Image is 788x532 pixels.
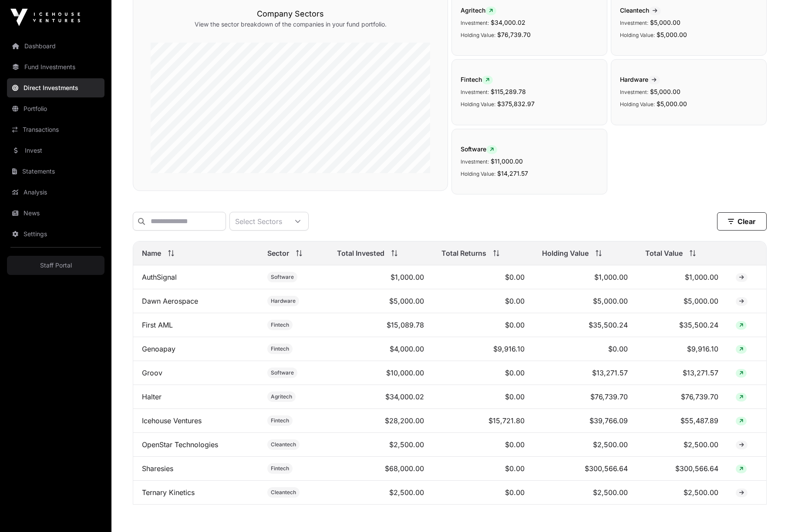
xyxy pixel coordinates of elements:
[7,37,104,56] a: Dashboard
[620,101,655,107] span: Holding Value:
[7,120,104,139] a: Transactions
[636,481,727,505] td: $2,500.00
[230,212,287,230] div: Select Sectors
[328,289,432,313] td: $5,000.00
[650,19,680,26] span: $5,000.00
[533,457,636,481] td: $300,566.64
[271,321,289,328] span: Fintech
[7,183,104,202] a: Analysis
[461,158,489,165] span: Investment:
[271,489,296,496] span: Cleantech
[636,457,727,481] td: $300,566.64
[533,265,636,289] td: $1,000.00
[433,289,533,313] td: $0.00
[142,273,177,281] a: AuthSignal
[271,441,296,448] span: Cleantech
[461,20,489,26] span: Investment:
[461,32,495,38] span: Holding Value:
[533,481,636,505] td: $2,500.00
[491,157,523,165] span: $11,000.00
[620,89,648,95] span: Investment:
[7,224,104,244] a: Settings
[328,313,432,337] td: $15,089.78
[636,361,727,385] td: $13,271.57
[433,337,533,361] td: $9,916.10
[636,337,727,361] td: $9,916.10
[433,433,533,457] td: $0.00
[7,57,104,77] a: Fund Investments
[620,6,758,15] span: Cleantech
[7,256,104,275] a: Staff Portal
[461,75,598,84] span: Fintech
[328,361,432,385] td: $10,000.00
[337,248,384,258] span: Total Invested
[461,89,489,95] span: Investment:
[142,321,173,329] a: First AML
[142,488,195,497] a: Ternary Kinetics
[717,212,767,231] button: Clear
[7,204,104,223] a: News
[7,99,104,118] a: Portfolio
[533,409,636,433] td: $39,766.09
[636,385,727,409] td: $76,739.70
[657,100,687,107] span: $5,000.00
[533,433,636,457] td: $2,500.00
[328,457,432,481] td: $68,000.00
[533,289,636,313] td: $5,000.00
[271,274,294,281] span: Software
[636,433,727,457] td: $2,500.00
[328,337,432,361] td: $4,000.00
[636,409,727,433] td: $55,487.89
[142,464,173,473] a: Sharesies
[620,32,655,38] span: Holding Value:
[433,313,533,337] td: $0.00
[497,170,528,177] span: $14,271.57
[650,88,680,95] span: $5,000.00
[142,345,175,353] a: Genoapay
[142,440,218,449] a: OpenStar Technologies
[328,481,432,505] td: $2,500.00
[636,265,727,289] td: $1,000.00
[151,8,430,20] h3: Company Sectors
[433,409,533,433] td: $15,721.80
[636,289,727,313] td: $5,000.00
[533,361,636,385] td: $13,271.57
[433,265,533,289] td: $0.00
[461,6,598,15] span: Agritech
[151,20,430,29] p: View the sector breakdown of the companies in your fund portfolio.
[328,385,432,409] td: $34,000.02
[10,9,80,26] img: Icehouse Ventures Logo
[7,141,104,160] a: Invest
[542,248,589,258] span: Holding Value
[433,361,533,385] td: $0.00
[271,465,289,472] span: Fintech
[441,248,486,258] span: Total Returns
[533,337,636,361] td: $0.00
[433,481,533,505] td: $0.00
[636,313,727,337] td: $35,500.24
[328,433,432,457] td: $2,500.00
[142,368,162,377] a: Groov
[461,145,598,154] span: Software
[491,88,526,95] span: $115,289.78
[620,20,648,26] span: Investment:
[142,297,198,305] a: Dawn Aerospace
[328,409,432,433] td: $28,200.00
[433,385,533,409] td: $0.00
[461,101,495,107] span: Holding Value:
[142,392,162,401] a: Halter
[271,417,289,424] span: Fintech
[271,298,296,304] span: Hardware
[533,385,636,409] td: $76,739.70
[142,248,161,258] span: Name
[657,31,687,38] span: $5,000.00
[491,19,525,26] span: $34,000.02
[497,31,531,38] span: $76,739.70
[533,313,636,337] td: $35,500.24
[620,75,758,84] span: Hardware
[744,490,788,532] iframe: Chat Widget
[267,248,289,258] span: Sector
[433,457,533,481] td: $0.00
[328,265,432,289] td: $1,000.00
